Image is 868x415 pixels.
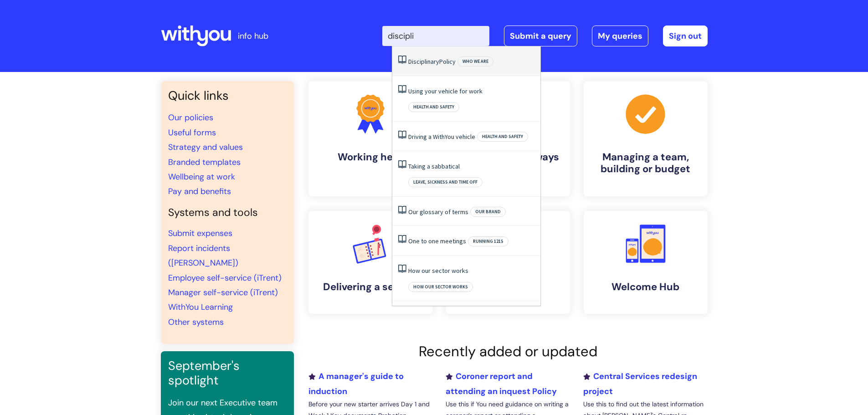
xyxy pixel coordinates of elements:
[168,171,235,182] a: Wellbeing at work
[592,26,648,46] a: My queries
[316,151,425,163] h4: Working here
[504,26,577,46] a: Submit a query
[168,142,243,153] a: Strategy and values
[408,133,475,141] a: Driving a WithYou vehicle
[168,302,233,313] a: WithYou Learning
[168,127,216,138] a: Useful forms
[468,236,508,246] span: Running 121s
[457,56,493,67] span: Who we are
[584,211,708,314] a: Welcome Hub
[584,81,708,196] a: Managing a team, building or budget
[408,102,459,112] span: Health and safety
[168,317,224,328] a: Other systems
[308,81,432,196] a: Working here
[382,26,489,46] input: Search
[308,371,404,396] a: A manager's guide to induction
[591,151,700,175] h4: Managing a team, building or budget
[408,57,439,66] span: Disciplinary
[168,243,238,268] a: Report incidents ([PERSON_NAME])
[470,207,506,217] span: Our brand
[408,237,466,245] a: One to one meetings
[408,87,483,95] a: Using your vehicle for work
[168,359,287,388] h3: September's spotlight
[408,266,468,275] a: How our sector works
[591,281,700,293] h4: Welcome Hub
[382,26,708,46] div: | -
[168,206,287,219] h4: Systems and tools
[408,162,460,170] a: Taking a sabbatical
[168,272,282,283] a: Employee self-service (iTrent)
[168,88,287,103] h3: Quick links
[308,211,432,314] a: Delivering a service
[238,29,268,43] p: info hub
[663,26,708,46] a: Sign out
[308,343,708,360] h2: Recently added or updated
[408,208,468,216] a: Our glossary of terms
[408,282,473,292] span: How our sector works
[168,186,231,197] a: Pay and benefits
[408,57,456,66] a: DisciplinaryPolicy
[316,281,425,293] h4: Delivering a service
[477,132,528,142] span: Health and safety
[168,228,232,239] a: Submit expenses
[168,112,213,123] a: Our policies
[168,287,278,298] a: Manager self-service (iTrent)
[408,177,483,187] span: Leave, sickness and time off
[168,157,241,168] a: Branded templates
[583,371,697,396] a: Central Services redesign project
[446,371,557,396] a: Coroner report and attending an inquest Policy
